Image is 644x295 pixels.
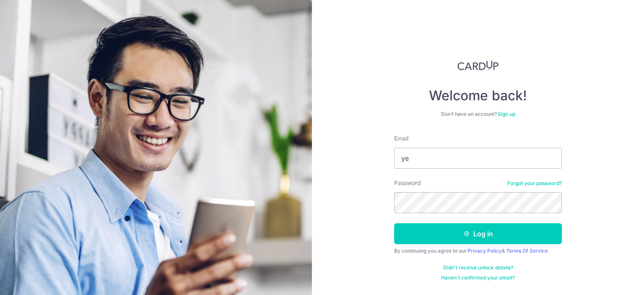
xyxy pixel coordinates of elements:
h4: Welcome back! [394,87,562,104]
a: Sign up [498,111,515,117]
a: Privacy Policy [467,248,502,254]
button: Log in [394,223,562,244]
div: By continuing you agree to our & [394,248,562,254]
div: Don’t have an account? [394,111,562,117]
a: Forgot your password? [507,180,562,187]
input: Enter your Email [394,148,562,169]
a: Didn't receive unlock details? [443,264,513,271]
img: CardUp Logo [457,60,499,70]
a: Haven't confirmed your email? [441,274,515,281]
a: Terms Of Service [506,248,548,254]
label: Password [394,179,421,187]
label: Email [394,134,408,143]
